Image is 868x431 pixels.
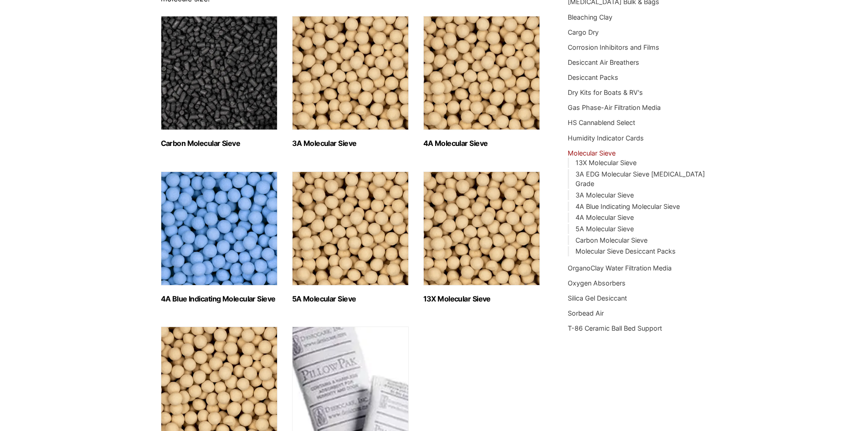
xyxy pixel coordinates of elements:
h2: 5A Molecular Sieve [292,295,409,303]
a: 13X Molecular Sieve [575,159,637,166]
a: Molecular Sieve Desiccant Packs [575,247,676,255]
img: 13X Molecular Sieve [423,171,540,286]
img: Carbon Molecular Sieve [161,16,277,130]
a: Molecular Sieve [568,149,616,157]
a: Sorbead Air [568,309,604,317]
a: Visit product category 13X Molecular Sieve [423,171,540,303]
a: HS Cannablend Select [568,119,635,126]
a: Dry Kits for Boats & RV's [568,88,643,96]
a: Desiccant Packs [568,73,618,81]
a: Visit product category 3A Molecular Sieve [292,16,409,148]
a: Carbon Molecular Sieve [575,236,647,244]
a: Visit product category 5A Molecular Sieve [292,171,409,303]
img: 4A Molecular Sieve [423,16,540,130]
h2: 3A Molecular Sieve [292,139,409,148]
a: Cargo Dry [568,28,599,36]
a: 3A EDG Molecular Sieve [MEDICAL_DATA] Grade [575,170,705,188]
a: Oxygen Absorbers [568,279,626,287]
a: 3A Molecular Sieve [575,191,634,199]
a: Bleaching Clay [568,13,612,21]
a: T-86 Ceramic Ball Bed Support [568,324,662,332]
h2: Carbon Molecular Sieve [161,139,277,148]
h2: 4A Blue Indicating Molecular Sieve [161,295,277,303]
a: OrganoClay Water Filtration Media [568,264,672,272]
a: Corrosion Inhibitors and Films [568,43,659,51]
a: Visit product category 4A Molecular Sieve [423,16,540,148]
a: Desiccant Air Breathers [568,58,639,66]
h2: 13X Molecular Sieve [423,295,540,303]
img: 4A Blue Indicating Molecular Sieve [161,171,277,286]
a: Humidity Indicator Cards [568,134,644,142]
a: Gas Phase-Air Filtration Media [568,104,661,111]
img: 5A Molecular Sieve [292,171,409,286]
a: 5A Molecular Sieve [575,225,634,233]
img: 3A Molecular Sieve [292,16,409,130]
a: 4A Blue Indicating Molecular Sieve [575,203,680,210]
a: Visit product category Carbon Molecular Sieve [161,16,277,148]
a: Silica Gel Desiccant [568,294,627,302]
h2: 4A Molecular Sieve [423,139,540,148]
a: Visit product category 4A Blue Indicating Molecular Sieve [161,171,277,303]
a: 4A Molecular Sieve [575,213,634,221]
